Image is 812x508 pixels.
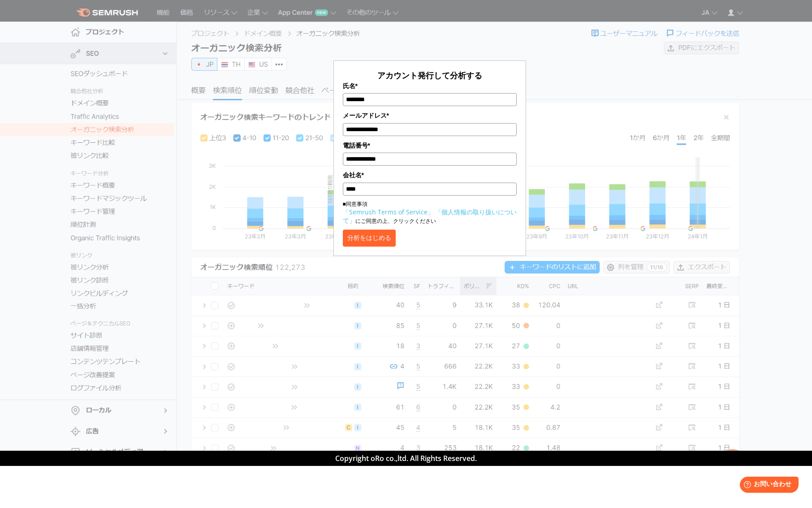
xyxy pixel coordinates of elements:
button: 分析をはじめる [343,230,396,247]
label: メールアドレス* [343,111,517,120]
p: ■同意事項 にご同意の上、クリックください [343,200,517,225]
a: 「Semrush Terms of Service」 [343,208,434,216]
span: アカウント発行して分析する [377,70,482,81]
a: 「個人情報の取り扱いについて」 [343,208,517,225]
label: 電話番号* [343,141,517,150]
iframe: Help widget launcher [732,473,802,498]
span: Copyright oRo co.,ltd. All Rights Reserved. [335,453,477,463]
